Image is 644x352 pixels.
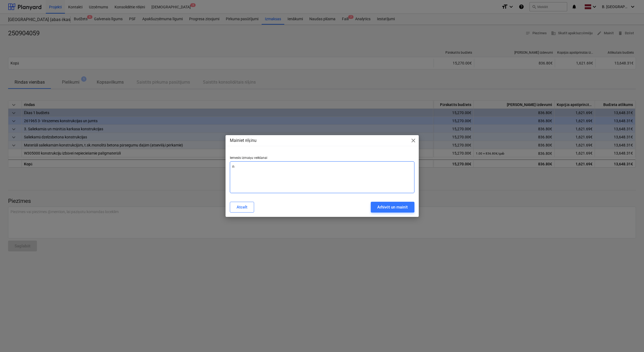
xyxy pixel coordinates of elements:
[617,326,644,352] iframe: Chat Widget
[377,204,408,211] div: Arhivēt un mainīt
[237,204,247,211] div: Atcelt
[410,137,417,144] span: close
[230,202,254,213] button: Atcelt
[230,137,257,144] p: Mainiet rēķinu
[230,156,414,161] p: Iemesls izmaiņu veikšanai
[230,161,414,193] textarea: n
[371,202,414,213] button: Arhivēt un mainīt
